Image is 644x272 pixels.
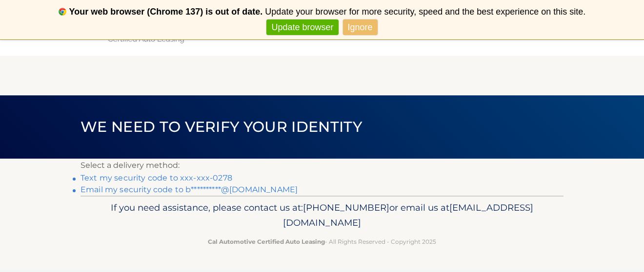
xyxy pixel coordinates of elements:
[87,200,557,231] p: If you need assistance, please contact us at: or email us at
[343,19,378,36] a: Ignore
[87,236,557,247] p: - All Rights Reserved - Copyright 2025
[69,7,263,17] b: Your web browser (Chrome 137) is out of date.
[303,202,389,213] span: [PHONE_NUMBER]
[265,7,585,17] span: Update your browser for more security, speed and the best experience on this site.
[80,185,298,194] a: Email my security code to b**********@[DOMAIN_NAME]
[80,173,232,182] a: Text my security code to xxx-xxx-0278
[80,159,563,172] p: Select a delivery method:
[208,238,325,245] strong: Cal Automotive Certified Auto Leasing
[266,19,338,36] a: Update browser
[80,118,362,136] span: We need to verify your identity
